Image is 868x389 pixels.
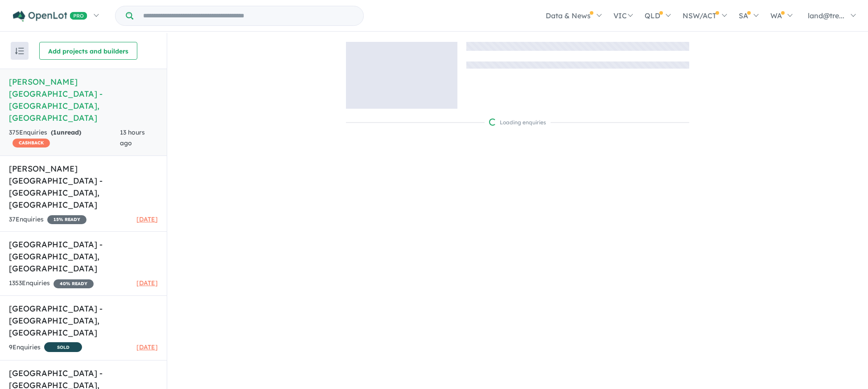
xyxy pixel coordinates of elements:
[9,238,158,274] h5: [GEOGRAPHIC_DATA] - [GEOGRAPHIC_DATA] , [GEOGRAPHIC_DATA]
[9,163,158,211] h5: [PERSON_NAME] [GEOGRAPHIC_DATA] - [GEOGRAPHIC_DATA] , [GEOGRAPHIC_DATA]
[136,343,158,351] span: [DATE]
[15,48,24,54] img: sort.svg
[489,118,546,127] div: Loading enquiries
[9,127,120,149] div: 375 Enquir ies
[9,278,94,289] div: 1353 Enquir ies
[120,128,145,147] span: 13 hours ago
[13,11,87,22] img: Openlot PRO Logo White
[47,215,86,224] span: 15 % READY
[51,128,81,136] strong: ( unread)
[39,42,137,60] button: Add projects and builders
[135,6,362,25] input: Try estate name, suburb, builder or developer
[44,342,82,352] span: SOLD
[9,303,158,339] h5: [GEOGRAPHIC_DATA] - [GEOGRAPHIC_DATA] , [GEOGRAPHIC_DATA]
[53,128,57,136] span: 1
[9,342,82,353] div: 9 Enquir ies
[136,215,158,223] span: [DATE]
[136,279,158,287] span: [DATE]
[808,11,844,20] span: land@tre...
[9,76,158,124] h5: [PERSON_NAME][GEOGRAPHIC_DATA] - [GEOGRAPHIC_DATA] , [GEOGRAPHIC_DATA]
[12,139,50,147] span: CASHBACK
[9,214,86,225] div: 37 Enquir ies
[53,279,94,288] span: 40 % READY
